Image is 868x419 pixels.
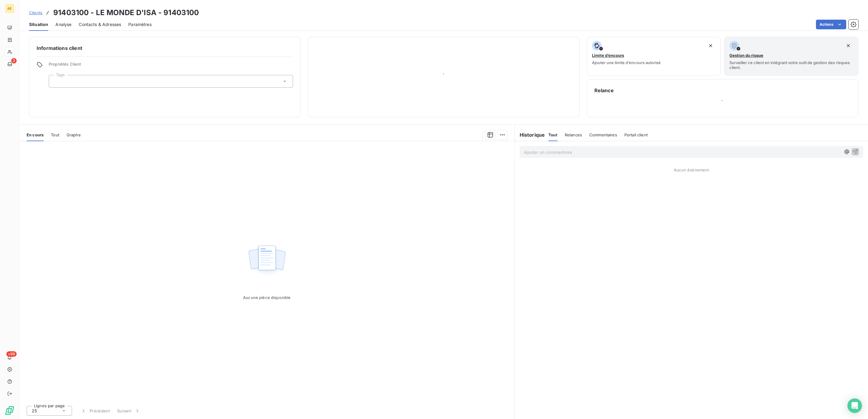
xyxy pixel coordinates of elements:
span: Contacts & Adresses [79,21,121,28]
h3: 91403100 - LE MONDE D'ISA - 91403100 [53,7,199,18]
h6: Informations client [37,44,293,52]
span: 3 [11,58,17,63]
span: Analyse [55,21,71,28]
span: Tout [51,132,59,137]
button: Gestion du risqueSurveiller ce client en intégrant votre outil de gestion des risques client. [724,37,858,76]
span: +99 [6,351,17,357]
span: Relances [565,132,582,137]
img: Empty state [248,242,286,280]
span: En cours [27,132,44,137]
input: Ajouter une valeur [54,79,59,84]
span: Situation [29,21,48,28]
span: Tout [548,132,557,137]
div: Open Intercom Messenger [847,398,862,413]
span: Clients [29,10,42,15]
span: Commentaires [589,132,617,137]
button: Limite d’encoursAjouter une limite d’encours autorisé [587,37,721,76]
img: Logo LeanPay [5,406,15,415]
span: Surveiller ce client en intégrant votre outil de gestion des risques client. [729,60,853,70]
span: Aucun évènement [674,167,709,172]
button: Précédent [77,404,113,417]
button: Actions [816,20,846,29]
span: Ajouter une limite d’encours autorisé [592,60,661,65]
span: Portail client [624,132,648,137]
span: Gestion du risque [729,53,763,58]
button: Suivant [113,404,144,417]
span: Paramètres [128,21,152,28]
span: 25 [32,408,37,414]
span: Graphe [67,132,81,137]
span: Propriétés Client [49,62,293,70]
span: Limite d’encours [592,53,624,58]
span: Aucune pièce disponible [243,295,291,300]
div: AE [5,4,15,13]
h6: Historique [515,131,545,138]
a: Clients [29,10,42,16]
h6: Relance [594,87,851,94]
